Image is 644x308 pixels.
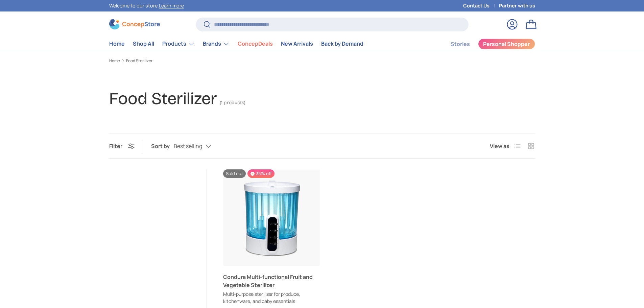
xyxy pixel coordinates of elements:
span: Filter [109,142,122,150]
a: Stories [451,38,470,51]
a: Partner with us [499,2,535,9]
a: Personal Shopper [478,39,535,49]
a: ConcepDeals [238,37,273,50]
label: Sort by [151,142,174,150]
a: Home [109,59,120,63]
h1: Food Sterilizer [109,89,217,109]
span: Best selling [174,143,202,149]
p: Welcome to our store. [109,2,184,9]
a: New Arrivals [281,37,313,50]
nav: Breadcrumbs [109,58,535,64]
span: Sold out [223,169,246,178]
a: Condura Multi-functional Fruit and Vegetable Sterilizer [223,273,320,289]
span: (1 products) [220,100,245,105]
button: Filter [109,142,135,150]
nav: Secondary [434,37,535,51]
a: Products [162,37,195,51]
a: Home [109,37,125,50]
summary: Brands [199,37,234,51]
a: Food Sterilizer [126,59,152,63]
a: Condura Multi-functional Fruit and Vegetable Sterilizer [223,169,320,266]
a: Back by Demand [321,37,363,50]
span: 35% off [247,169,275,178]
span: Personal Shopper [483,41,530,47]
a: Shop All [133,37,154,50]
summary: Products [158,37,199,51]
span: View as [490,142,509,150]
button: Best selling [174,141,224,152]
a: Contact Us [463,2,499,9]
img: ConcepStore [109,19,160,29]
nav: Primary [109,37,363,51]
a: Learn more [159,2,184,9]
a: Brands [203,37,230,51]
